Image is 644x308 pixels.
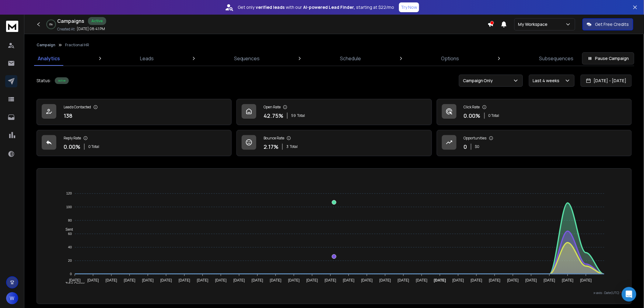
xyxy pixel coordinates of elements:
tspan: [DATE] [380,278,391,282]
p: Fractional HR [65,43,89,47]
p: Reply Rate [64,136,81,141]
p: Campaign Only [463,78,495,84]
tspan: [DATE] [288,278,300,282]
h1: Campaigns [57,17,84,25]
p: Get only with our starting at $22/mo [238,4,394,10]
tspan: [DATE] [179,278,190,282]
a: Opportunities0$0 [437,130,632,156]
tspan: [DATE] [69,278,81,282]
tspan: 120 [66,192,72,195]
p: 0 % [50,23,53,26]
tspan: [DATE] [160,278,172,282]
tspan: [DATE] [544,278,555,282]
p: Analytics [38,55,60,62]
p: Opportunities [464,136,487,141]
span: Sent [61,227,73,232]
tspan: [DATE] [124,278,135,282]
tspan: [DATE] [215,278,227,282]
p: Options [441,55,459,62]
div: Open Intercom Messenger [622,287,636,302]
p: Created At: [57,27,75,32]
tspan: [DATE] [233,278,245,282]
p: 2.17 % [264,142,278,151]
tspan: [DATE] [142,278,154,282]
tspan: [DATE] [580,278,592,282]
tspan: [DATE] [325,278,336,282]
button: W [6,292,18,304]
strong: AI-powered Lead Finder, [303,4,355,10]
a: Reply Rate0.00%0 Total [37,130,232,156]
img: logo [6,21,18,32]
a: Schedule [336,51,365,66]
tspan: [DATE] [526,278,537,282]
tspan: [DATE] [106,278,117,282]
p: 0.00 % [64,142,80,151]
p: Open Rate [264,105,281,110]
p: Sequences [234,55,260,62]
p: Subsequences [539,55,574,62]
span: Total [290,144,298,149]
span: 59 [291,113,296,118]
tspan: 60 [68,232,72,236]
button: Campaign [37,43,55,47]
p: Click Rate [464,105,480,110]
div: Active [88,17,106,25]
tspan: [DATE] [361,278,373,282]
a: Options [438,51,463,66]
tspan: [DATE] [507,278,519,282]
tspan: [DATE] [343,278,355,282]
p: Leads [140,55,154,62]
a: Click Rate0.00%0 Total [437,99,632,125]
p: Try Now [401,4,417,10]
tspan: [DATE] [471,278,482,282]
button: Try Now [399,2,419,12]
span: 3 [286,144,289,149]
p: Status: [37,78,51,84]
a: Analytics [34,51,64,66]
p: [DATE] 08:41 PM [77,26,105,31]
tspan: 80 [68,219,72,222]
tspan: [DATE] [270,278,282,282]
tspan: [DATE] [453,278,464,282]
a: Leads Contacted138 [37,99,232,125]
p: 0 [464,142,467,151]
button: Pause Campaign [582,52,634,65]
a: Subsequences [536,51,577,66]
p: Schedule [340,55,361,62]
a: Open Rate42.75%59Total [236,99,432,125]
tspan: [DATE] [489,278,501,282]
p: 42.75 % [264,111,283,120]
tspan: [DATE] [87,278,99,282]
p: 0.00 % [464,111,481,120]
tspan: [DATE] [197,278,208,282]
tspan: 20 [68,259,72,263]
strong: verified leads [256,4,285,10]
p: Get Free Credits [595,21,629,27]
span: Total Opens [61,282,85,286]
p: Bounce Rate [264,136,284,141]
a: Leads [136,51,157,66]
tspan: 0 [70,272,72,276]
p: Last 4 weeks [533,78,562,84]
button: [DATE] - [DATE] [581,75,632,87]
p: x-axis : Date(UTC) [47,291,622,295]
p: Leads Contacted [64,105,91,110]
tspan: [DATE] [252,278,263,282]
p: 0 Total [88,144,99,149]
tspan: 100 [66,205,72,209]
tspan: [DATE] [306,278,318,282]
button: Get Free Credits [583,18,633,30]
tspan: [DATE] [416,278,428,282]
p: My Workspace [518,21,550,27]
a: Sequences [230,51,264,66]
span: Total [297,113,305,118]
p: 138 [64,111,72,120]
p: $ 0 [475,144,480,149]
tspan: [DATE] [562,278,574,282]
tspan: [DATE] [434,278,446,282]
a: Bounce Rate2.17%3Total [236,130,432,156]
tspan: 40 [68,245,72,249]
div: Active [55,77,69,84]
